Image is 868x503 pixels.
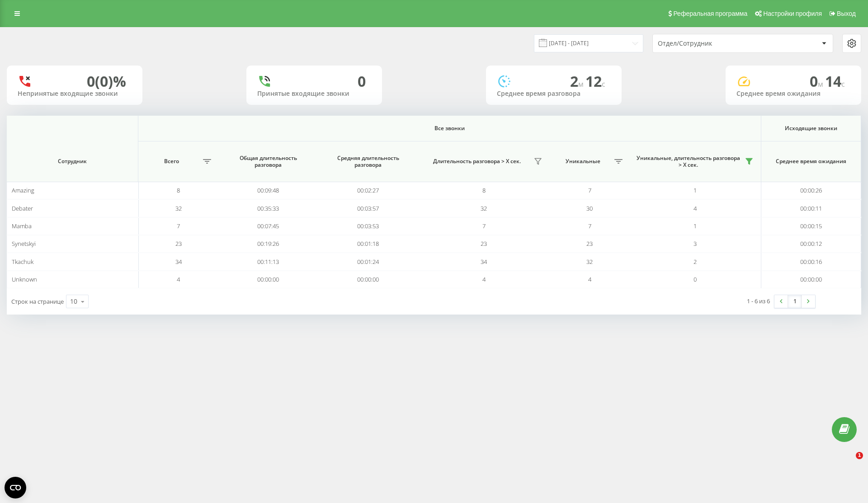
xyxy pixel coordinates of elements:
span: 8 [482,186,486,194]
span: Все звонки [174,125,726,132]
span: 32 [175,204,182,212]
span: Сотрудник [18,158,127,165]
td: 00:00:00 [761,271,861,288]
span: Среднее время ожидания [770,158,852,165]
span: 14 [825,71,845,91]
span: Реферальная программа [673,10,747,17]
span: 34 [481,258,487,266]
div: Принятые входящие звонки [257,90,371,98]
span: 12 [585,71,605,91]
span: Уникальные [554,158,612,165]
span: Длительность разговора > Х сек. [423,158,531,165]
span: Всего [143,158,200,165]
span: 4 [693,204,697,212]
span: Настройки профиля [763,10,822,17]
td: 00:01:18 [318,235,418,253]
span: Средняя длительность разговора [327,155,409,169]
span: c [602,79,605,89]
span: Уникальные, длительность разговора > Х сек. [634,155,742,169]
div: 0 (0)% [87,73,126,90]
span: 1 [856,452,863,459]
span: 34 [175,258,182,266]
td: 00:03:57 [318,199,418,217]
div: 10 [70,297,77,306]
span: Исходящие звонки [770,125,852,132]
span: 7 [482,222,486,230]
span: Synetskyi [12,240,36,248]
iframe: Intercom live chat [837,452,859,474]
td: 00:00:00 [318,271,418,288]
span: 4 [588,275,591,283]
span: Debater [12,204,33,212]
span: Строк на странице [11,297,64,306]
span: Выход [837,10,856,17]
div: Непринятые входящие звонки [18,90,132,98]
td: 00:09:48 [218,182,318,199]
a: 1 [788,295,802,308]
div: 1 - 6 из 6 [747,296,770,306]
td: 00:01:24 [318,253,418,270]
td: 00:00:26 [761,182,861,199]
div: Среднее время разговора [497,90,611,98]
span: 23 [586,240,593,248]
td: 00:19:26 [218,235,318,253]
div: Среднее время ожидания [736,90,850,98]
span: 2 [570,71,585,91]
span: 0 [693,275,697,283]
span: 3 [693,240,697,248]
td: 00:03:53 [318,217,418,235]
td: 00:00:00 [218,271,318,288]
span: 2 [693,258,697,266]
td: 00:02:27 [318,182,418,199]
span: 32 [481,204,487,212]
span: 0 [810,71,825,91]
span: c [841,79,845,89]
span: Unknown [12,275,37,283]
span: 1 [693,186,697,194]
span: Amazing [12,186,34,194]
td: 00:35:33 [218,199,318,217]
span: 23 [481,240,487,248]
span: 7 [588,186,591,194]
td: 00:00:15 [761,217,861,235]
span: 23 [175,240,182,248]
span: 30 [586,204,593,212]
span: Общая длительность разговора [227,155,309,169]
td: 00:07:45 [218,217,318,235]
td: 00:00:16 [761,253,861,270]
span: Mamba [12,222,32,230]
span: м [578,79,585,89]
span: 32 [586,258,593,266]
span: 7 [177,222,180,230]
span: 8 [177,186,180,194]
span: 4 [482,275,486,283]
span: 1 [693,222,697,230]
span: 7 [588,222,591,230]
td: 00:11:13 [218,253,318,270]
td: 00:00:11 [761,199,861,217]
span: м [818,79,825,89]
td: 00:00:12 [761,235,861,253]
button: Open CMP widget [5,477,26,498]
div: Отдел/Сотрудник [658,40,766,47]
div: 0 [358,73,366,90]
span: 4 [177,275,180,283]
span: Tkachuk [12,258,33,266]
